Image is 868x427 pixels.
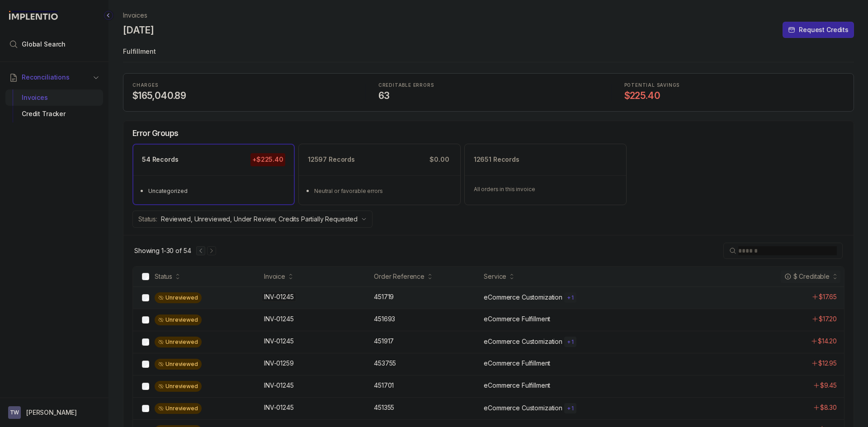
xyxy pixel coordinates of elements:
[22,40,66,49] span: Global Search
[784,272,830,281] div: $ Creditable
[142,155,179,164] p: 54 Records
[142,273,149,280] input: checkbox-checkbox
[161,215,358,224] p: Reviewed, Unreviewed, Under Review, Credits Partially Requested
[264,359,294,368] p: INV-01259
[5,67,103,87] button: Reconciliations
[799,25,849,34] p: Request Credits
[132,211,373,228] button: Status:Reviewed, Unreviewed, Under Review, Credits Partially Requested
[155,272,172,281] div: Status
[484,272,506,281] div: Service
[155,381,202,392] div: Unreviewed
[484,381,550,390] p: eCommerce Fulfillment
[624,89,844,102] h4: $225.40
[484,404,562,413] p: eCommerce Customization
[567,405,574,412] p: + 1
[374,314,395,324] p: 451693
[250,153,285,166] p: +$225.40
[378,89,599,102] h4: 63
[484,314,550,324] p: eCommerce Fulfillment
[783,22,854,38] button: Request Credits
[148,187,284,196] div: Uncategorized
[308,155,355,164] p: 12597 Records
[820,403,837,412] p: $8.30
[123,11,147,20] a: Invoices
[8,406,21,419] span: User initials
[474,155,519,164] p: 12651 Records
[374,292,394,301] p: 451719
[624,83,844,88] p: POTENTIAL SAVINGS
[264,381,294,390] p: INV-01245
[8,406,100,419] button: User initials[PERSON_NAME]
[374,381,394,390] p: 451701
[138,215,157,224] p: Status:
[264,272,285,281] div: Invoice
[155,359,202,370] div: Unreviewed
[378,83,599,88] p: CREDITABLE ERRORS
[155,292,202,303] div: Unreviewed
[818,337,837,346] p: $14.20
[142,361,149,368] input: checkbox-checkbox
[819,314,837,324] p: $17.20
[123,24,154,37] h4: [DATE]
[484,359,550,368] p: eCommerce Fulfillment
[13,106,96,122] div: Credit Tracker
[818,359,837,368] p: $12.95
[142,294,149,301] input: checkbox-checkbox
[567,338,574,346] p: + 1
[22,73,70,82] span: Reconciliations
[819,292,837,301] p: $17.65
[26,408,77,417] p: [PERSON_NAME]
[820,381,837,390] p: $9.45
[264,337,294,346] p: INV-01245
[132,89,353,102] h4: $165,040.89
[13,89,96,106] div: Invoices
[207,246,216,255] button: Next Page
[567,294,574,301] p: + 1
[142,316,149,324] input: checkbox-checkbox
[374,403,394,412] p: 451355
[142,405,149,412] input: checkbox-checkbox
[142,383,149,390] input: checkbox-checkbox
[155,314,202,325] div: Unreviewed
[428,153,451,166] p: $0.00
[264,314,294,324] p: INV-01245
[103,10,114,21] div: Collapse Icon
[264,403,294,412] p: INV-01245
[314,187,450,196] div: Neutral or favorable errors
[123,43,854,61] p: Fulfillment
[484,293,562,302] p: eCommerce Customization
[374,272,425,281] div: Order Reference
[484,337,562,346] p: eCommerce Customization
[262,292,296,302] p: INV-01245
[142,338,149,346] input: checkbox-checkbox
[474,185,617,194] p: All orders in this invoice
[374,359,396,368] p: 453755
[134,246,191,255] div: Remaining page entries
[132,83,353,88] p: CHARGES
[374,337,394,346] p: 451917
[132,128,179,138] h5: Error Groups
[5,88,103,124] div: Reconciliations
[134,246,191,255] p: Showing 1-30 of 54
[155,403,202,414] div: Unreviewed
[123,11,147,20] nav: breadcrumb
[155,337,202,347] div: Unreviewed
